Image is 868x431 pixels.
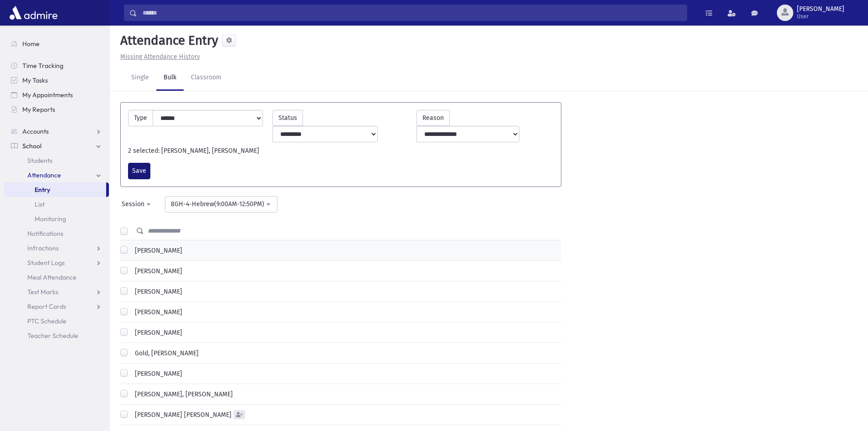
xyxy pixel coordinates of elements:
button: 8GH-4-Hebrew(9:00AM-12:50PM) [165,196,277,213]
span: My Reports [22,105,55,114]
label: [PERSON_NAME], [PERSON_NAME] [131,389,233,399]
a: My Appointments [4,88,109,102]
span: Meal Attendance [27,273,77,281]
a: Monitoring [4,212,109,226]
a: Attendance [4,168,109,182]
label: [PERSON_NAME] [131,307,182,317]
span: User [797,13,844,20]
label: [PERSON_NAME] [131,287,182,296]
label: Gold, [PERSON_NAME] [131,348,199,358]
button: Save [128,163,150,179]
a: Student Logs [4,255,109,270]
span: School [22,142,41,150]
a: Single [124,65,156,91]
label: Reason [416,110,450,126]
label: [PERSON_NAME] [131,328,182,338]
a: Infractions [4,241,109,255]
a: Test Marks [4,285,109,299]
span: Attendance [27,171,61,179]
a: Bulk [156,65,184,91]
span: My Appointments [22,91,73,99]
a: My Reports [4,102,109,117]
img: AdmirePro [7,4,60,22]
a: Teacher Schedule [4,328,109,343]
span: Infractions [27,244,59,252]
a: Missing Attendance History [117,53,200,61]
div: 2 selected: [PERSON_NAME], [PERSON_NAME] [123,146,558,156]
a: Entry [4,182,106,197]
u: Missing Attendance History [120,53,200,61]
span: Student Logs [27,259,65,267]
span: Time Tracking [22,62,63,70]
span: [PERSON_NAME] [797,5,844,13]
a: Students [4,153,109,168]
span: Teacher Schedule [27,332,78,340]
a: School [4,139,109,153]
span: Students [27,156,52,165]
span: Entry [35,186,50,194]
a: Report Cards [4,299,109,314]
label: [PERSON_NAME] [131,246,182,255]
a: Time Tracking [4,58,109,73]
a: My Tasks [4,73,109,88]
a: Classroom [184,65,229,91]
span: Report Cards [27,302,66,311]
div: 8GH-4-Hebrew(9:00AM-12:50PM) [171,199,264,209]
span: List [35,200,45,208]
button: Session [116,196,158,213]
a: Meal Attendance [4,270,109,285]
span: PTC Schedule [27,317,67,325]
div: Session [122,199,144,209]
input: Search [137,5,687,21]
span: Accounts [22,127,49,135]
label: Status [272,110,303,126]
a: Notifications [4,226,109,241]
span: Notifications [27,229,63,238]
h5: Attendance Entry [117,33,218,48]
label: [PERSON_NAME] [PERSON_NAME] [131,410,231,420]
a: PTC Schedule [4,314,109,328]
a: List [4,197,109,212]
label: [PERSON_NAME] [131,266,182,276]
label: [PERSON_NAME] [131,369,182,379]
span: Monitoring [35,215,66,223]
span: Test Marks [27,288,58,296]
a: Home [4,36,109,51]
span: Home [22,40,40,48]
label: Type [128,110,153,126]
a: Accounts [4,124,109,139]
span: My Tasks [22,76,48,84]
